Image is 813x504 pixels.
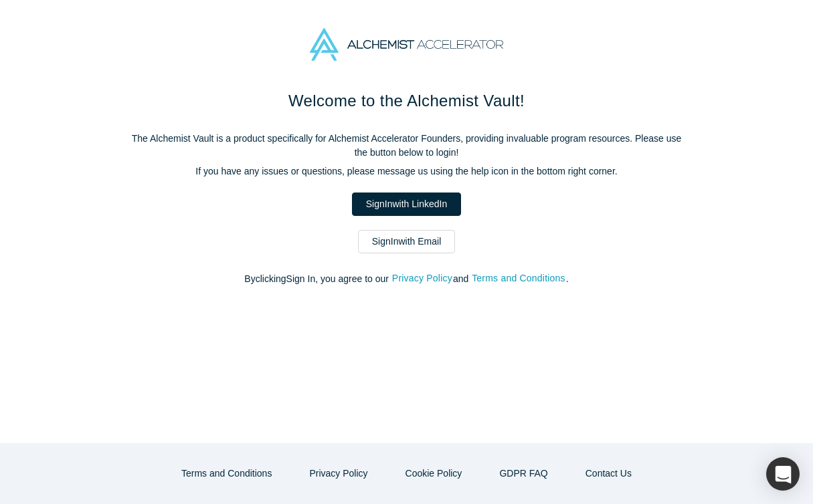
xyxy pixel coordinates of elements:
[295,462,381,485] button: Privacy Policy
[126,89,688,113] h1: Welcome to the Alchemist Vault!
[167,462,286,485] button: Terms and Conditions
[126,132,688,160] p: The Alchemist Vault is a product specifically for Alchemist Accelerator Founders, providing inval...
[352,193,461,216] a: SignInwith LinkedIn
[471,271,566,286] button: Terms and Conditions
[126,272,688,286] p: By clicking Sign In , you agree to our and .
[358,230,456,253] a: SignInwith Email
[571,462,646,485] button: Contact Us
[126,164,688,178] p: If you have any issues or questions, please message us using the help icon in the bottom right co...
[391,462,476,485] button: Cookie Policy
[310,28,503,61] img: Alchemist Accelerator Logo
[485,462,561,485] a: GDPR FAQ
[391,271,453,286] button: Privacy Policy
